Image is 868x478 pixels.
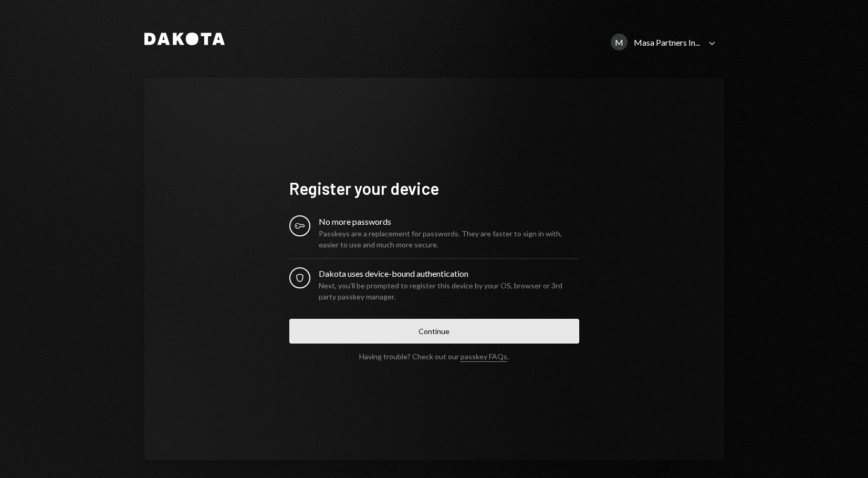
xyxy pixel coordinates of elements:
div: Dakota uses device-bound authentication [319,267,579,280]
div: M [611,34,628,50]
button: Continue [289,319,579,344]
h1: Register your device [289,178,579,199]
a: passkey FAQs [461,352,507,362]
div: Having trouble? Check out our . [359,352,509,361]
div: Masa Partners In... [634,37,700,47]
div: No more passwords [319,215,579,228]
div: Next, you’ll be prompted to register this device by your OS, browser or 3rd party passkey manager. [319,280,579,302]
div: Passkeys are a replacement for passwords. They are faster to sign in with, easier to use and much... [319,228,579,250]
